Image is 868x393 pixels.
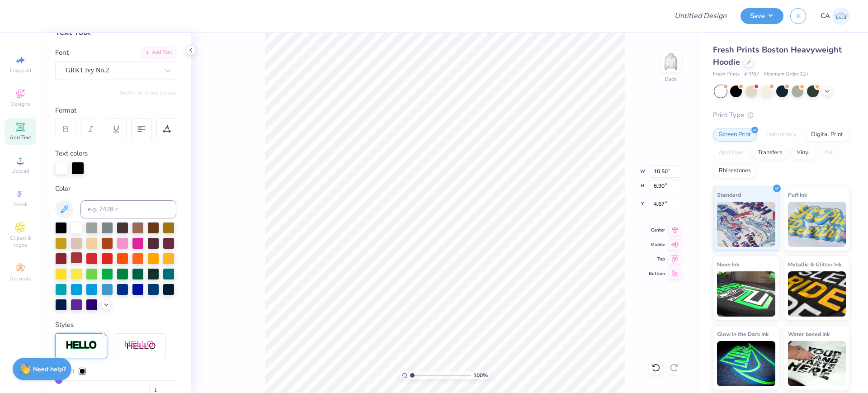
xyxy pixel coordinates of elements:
span: Puff Ink [788,190,807,199]
div: Screen Print [713,128,757,142]
span: Clipart & logos [5,234,36,249]
span: Fresh Prints Boston Heavyweight Hoodie [713,44,842,67]
img: Standard [717,202,775,247]
span: Glow in the Dark Ink [717,329,769,339]
label: Text colors [55,148,88,159]
span: 100 % [473,371,488,379]
span: Decorate [9,275,31,282]
span: Center [649,227,665,233]
div: Color [55,184,176,194]
img: Water based Ink [788,341,846,386]
span: Bottom [649,270,665,277]
label: Font [55,47,69,58]
img: Puff Ink [788,202,846,247]
strong: Need help? [33,365,66,374]
button: Switch to Greek Letters [120,89,176,96]
img: Glow in the Dark Ink [717,341,775,386]
span: Middle [649,241,665,248]
input: Untitled Design [667,7,734,25]
div: Applique [713,146,749,160]
span: Add Text [9,134,31,141]
img: Shadow [124,340,156,351]
img: Chollene Anne Aranda [832,7,850,25]
div: Digital Print [805,128,849,142]
span: Neon Ink [717,260,739,269]
input: e.g. 7428 c [80,200,176,218]
button: Save [741,8,783,24]
span: Upload [11,167,29,175]
div: Format [55,105,177,116]
div: Print Type [713,110,850,120]
span: Image AI [10,67,31,74]
span: Fresh Prints [713,71,740,78]
span: Greek [14,201,28,208]
span: CA [821,11,830,21]
span: # FP87 [744,71,759,78]
span: Standard [717,190,741,199]
div: Embroidery [759,128,802,142]
img: Back [662,52,680,71]
img: Neon Ink [717,271,775,317]
div: Transfers [752,146,788,160]
a: CA [821,7,850,25]
div: Vinyl [791,146,816,160]
div: Add Font [141,47,176,58]
span: Water based Ink [788,329,830,339]
div: Styles [55,320,176,330]
div: Rhinestones [713,164,757,178]
span: Designs [10,100,30,108]
div: Foil [819,146,840,160]
img: Metallic & Glitter Ink [788,271,846,317]
img: Stroke [66,340,97,350]
span: Top [649,256,665,262]
div: Back [665,75,677,83]
span: Metallic & Glitter Ink [788,260,841,269]
span: Minimum Order: 12 + [764,71,809,78]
